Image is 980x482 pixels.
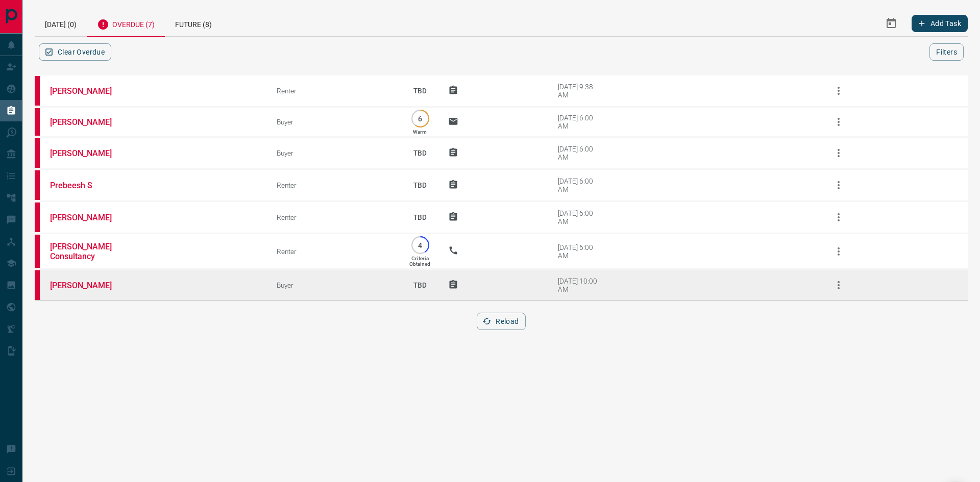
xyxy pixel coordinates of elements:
button: Filters [929,43,964,61]
div: [DATE] 6:00 AM [558,243,601,260]
div: Renter [277,247,392,256]
a: [PERSON_NAME] Consultancy [50,242,127,261]
p: TBD [407,139,433,167]
div: [DATE] (0) [35,10,87,36]
a: [PERSON_NAME] [50,86,127,96]
div: [DATE] 10:00 AM [558,277,601,293]
div: Buyer [277,281,392,289]
div: property.ca [35,108,40,136]
a: [PERSON_NAME] [50,281,127,290]
p: Criteria Obtained [409,256,430,267]
div: [DATE] 6:00 AM [558,209,601,225]
div: Renter [277,181,392,189]
a: [PERSON_NAME] [50,213,127,222]
div: [DATE] 6:00 AM [558,145,601,161]
p: TBD [407,204,433,231]
a: [PERSON_NAME] [50,117,127,127]
div: property.ca [35,76,40,106]
div: Buyer [277,149,392,157]
button: Clear Overdue [39,43,111,61]
div: Renter [277,87,392,95]
button: Add Task [912,15,968,32]
p: TBD [407,271,433,299]
a: Prebeesh S [50,181,127,190]
div: Renter [277,213,392,221]
div: Buyer [277,118,392,126]
div: Future (8) [165,10,222,36]
div: property.ca [35,235,40,268]
div: property.ca [35,138,40,168]
button: Select Date Range [879,11,903,36]
div: [DATE] 6:00 AM [558,177,601,193]
div: property.ca [35,170,40,200]
div: property.ca [35,270,40,300]
p: 6 [416,115,424,122]
a: [PERSON_NAME] [50,148,127,158]
div: [DATE] 9:38 AM [558,83,601,99]
p: TBD [407,77,433,105]
p: TBD [407,171,433,199]
p: 4 [416,241,424,249]
p: Warm [413,129,427,135]
div: Overdue (7) [87,10,165,37]
div: [DATE] 6:00 AM [558,114,601,130]
div: property.ca [35,202,40,232]
button: Reload [477,313,525,330]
